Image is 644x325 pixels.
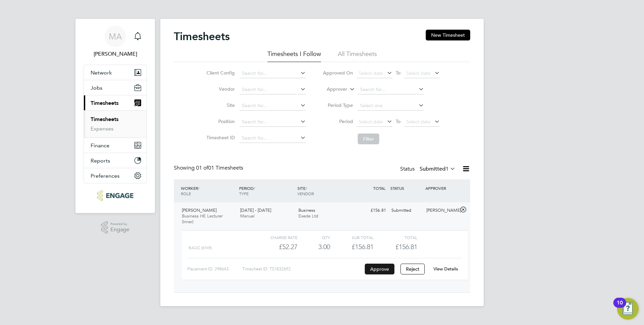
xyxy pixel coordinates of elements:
[84,190,147,201] a: Go to home page
[400,165,457,174] div: Status
[84,95,147,110] button: Timesheets
[394,117,402,126] span: To
[110,227,129,233] span: Engage
[204,135,235,141] label: Timesheet ID
[187,264,242,274] div: Placement ID: 298643
[174,165,245,172] div: Showing
[91,85,102,91] span: Jobs
[359,119,383,125] span: Select date
[84,153,147,168] button: Reports
[358,134,379,144] button: Filter
[424,182,459,194] div: APPROVER
[389,182,424,194] div: STATUS
[617,303,623,312] div: 10
[317,86,347,93] label: Approver
[182,213,223,225] span: Business HE Lecturer (Inner)
[198,185,199,191] span: /
[189,245,212,250] span: Basic (£/HR)
[420,166,455,172] label: Submitted
[204,70,235,76] label: Client Config
[91,69,112,76] span: Network
[323,118,353,124] label: Period
[182,207,217,213] span: [PERSON_NAME]
[297,233,330,241] div: QTY
[297,241,330,253] div: 3.00
[296,182,354,200] div: SITE
[239,134,306,143] input: Search for...
[424,205,459,216] div: [PERSON_NAME]
[373,185,385,191] span: TOTAL
[204,86,235,92] label: Vendor
[426,30,470,40] button: New Timesheet
[239,69,306,78] input: Search for...
[109,32,122,41] span: MA
[101,221,130,234] a: Powered byEngage
[84,168,147,183] button: Preferences
[267,50,321,62] li: Timesheets I Follow
[389,205,424,216] div: Submitted
[84,138,147,153] button: Finance
[84,26,147,58] a: MA[PERSON_NAME]
[91,142,109,149] span: Finance
[358,85,424,94] input: Search for...
[204,118,235,124] label: Position
[196,165,208,171] span: 01 of
[181,191,191,196] span: ROLE
[84,110,147,138] div: Timesheets
[297,191,314,196] span: VENDOR
[75,19,155,213] nav: Main navigation
[365,264,394,274] button: Approve
[433,266,458,272] a: View Details
[240,213,255,219] span: Manual
[254,233,297,241] div: Charge rate
[354,205,389,216] div: £156.81
[196,165,243,171] span: 01 Timesheets
[323,70,353,76] label: Approved On
[91,100,119,106] span: Timesheets
[400,264,425,274] button: Reject
[91,157,110,164] span: Reports
[84,50,147,58] span: Mahnaz Asgari Joorshari
[338,50,377,62] li: All Timesheets
[174,30,230,43] h2: Timesheets
[374,233,417,241] div: Total
[239,101,306,111] input: Search for...
[298,213,318,219] span: Exede Ltd
[237,182,296,200] div: PERIOD
[323,102,353,108] label: Period Type
[179,182,237,200] div: WORKER
[330,241,374,253] div: £156.81
[240,207,271,213] span: [DATE] - [DATE]
[91,125,114,132] a: Expenses
[242,264,363,274] div: Timesheet ID: TS1832692
[91,173,120,179] span: Preferences
[254,185,255,191] span: /
[298,207,315,213] span: Business
[330,233,374,241] div: Sub Total
[84,65,147,80] button: Network
[395,243,417,251] span: £156.81
[84,80,147,95] button: Jobs
[97,190,133,201] img: ncclondon-logo-retina.png
[254,241,297,253] div: £52.27
[406,70,430,76] span: Select date
[239,85,306,94] input: Search for...
[305,185,307,191] span: /
[446,166,449,172] span: 1
[358,101,424,111] input: Select one
[406,119,430,125] span: Select date
[394,68,402,77] span: To
[204,102,235,108] label: Site
[617,298,639,320] button: Open Resource Center, 10 new notifications
[359,70,383,76] span: Select date
[239,117,306,127] input: Search for...
[110,221,129,227] span: Powered by
[239,191,249,196] span: TYPE
[91,116,119,122] a: Timesheets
